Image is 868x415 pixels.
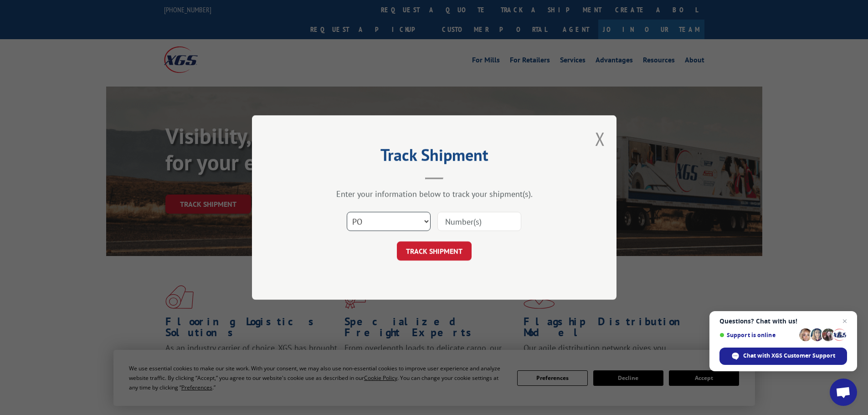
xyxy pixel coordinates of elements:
[719,332,796,338] span: Support is online
[743,352,835,360] span: Chat with XGS Customer Support
[437,212,521,231] input: Number(s)
[719,348,847,365] div: Chat with XGS Customer Support
[719,318,847,325] span: Questions? Chat with us!
[595,127,605,151] button: Close modal
[298,149,571,166] h2: Track Shipment
[298,189,571,199] div: Enter your information below to track your shipment(s).
[830,379,857,406] div: Open chat
[839,316,850,327] span: Close chat
[397,241,472,261] button: TRACK SHIPMENT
